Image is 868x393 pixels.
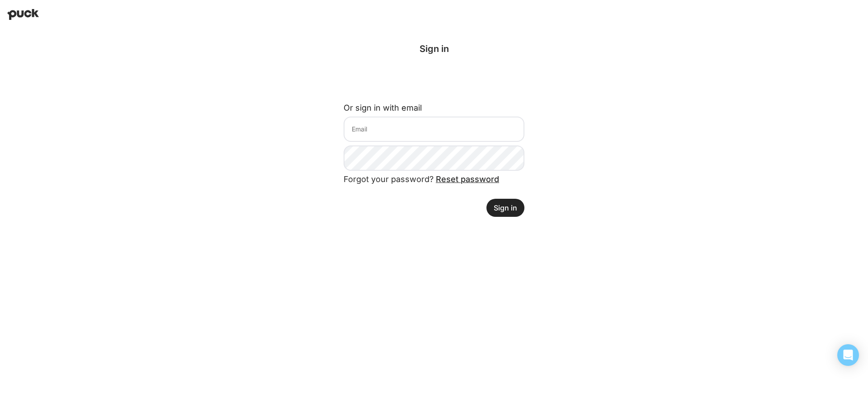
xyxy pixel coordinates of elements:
div: Open Intercom Messenger [837,344,859,366]
label: Or sign in with email [344,103,422,112]
span: Forgot your password? [344,174,499,184]
img: Puck home [7,9,39,20]
div: Sign in [344,43,524,54]
button: Sign in [486,199,524,217]
a: Reset password [436,174,499,184]
input: Email [344,117,524,142]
